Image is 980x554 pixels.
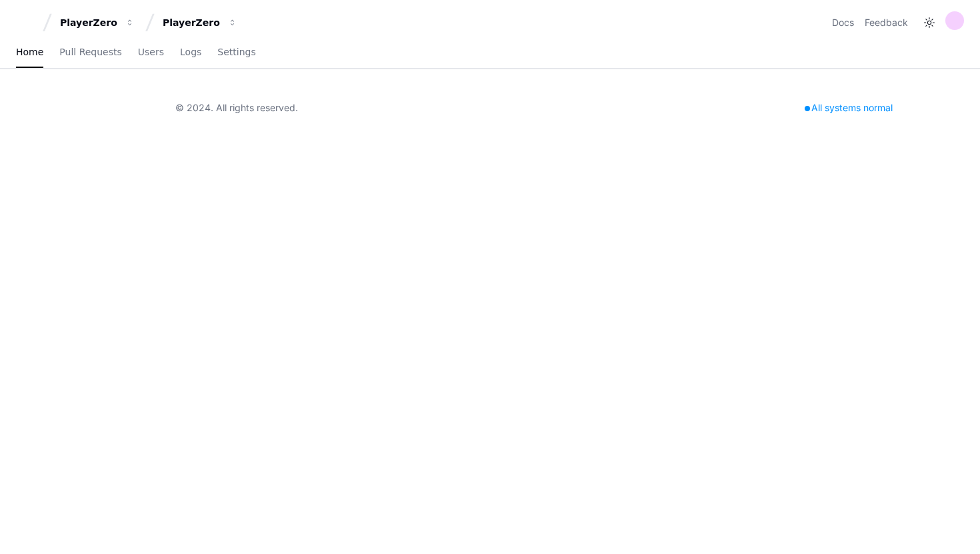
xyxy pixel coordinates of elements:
[180,48,201,56] span: Logs
[16,37,43,68] a: Home
[55,11,140,35] button: PlayerZero
[180,37,201,68] a: Logs
[157,11,243,35] button: PlayerZero
[138,37,164,68] a: Users
[217,48,255,56] span: Settings
[60,16,117,29] div: PlayerZero
[163,16,220,29] div: PlayerZero
[59,37,121,68] a: Pull Requests
[16,48,43,56] span: Home
[59,48,121,56] span: Pull Requests
[138,48,164,56] span: Users
[865,16,908,29] button: Feedback
[217,37,255,68] a: Settings
[175,101,298,115] div: © 2024. All rights reserved.
[832,16,854,29] a: Docs
[797,99,901,117] div: All systems normal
